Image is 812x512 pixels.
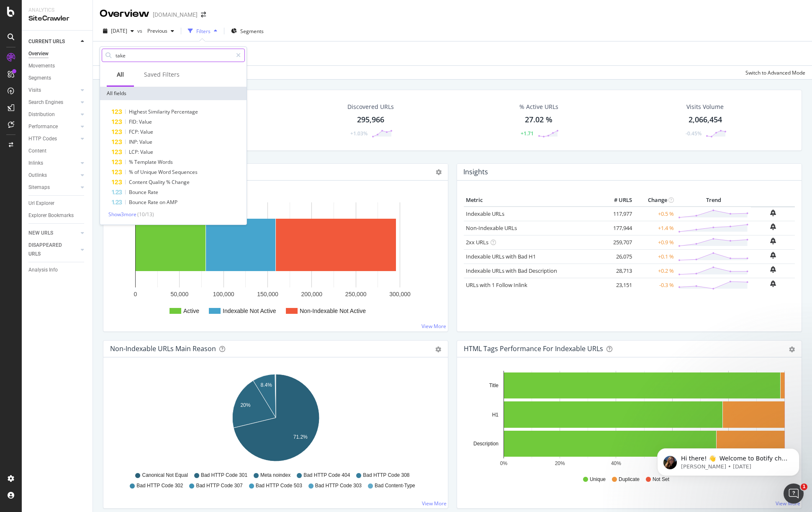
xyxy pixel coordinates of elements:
text: Non-Indexable Not Active [300,308,366,314]
a: Performance [28,122,78,131]
svg: A chart. [110,371,441,468]
div: -0.45% [686,130,702,137]
text: Description [473,441,499,447]
iframe: Intercom notifications message [645,431,812,489]
a: Outlinks [28,171,78,180]
span: Bad HTTP Code 503 [256,482,302,489]
div: Analysis Info [28,266,58,274]
div: [DOMAIN_NAME] [153,10,198,19]
text: 200,000 [301,291,323,297]
span: Value [140,148,153,155]
td: 28,713 [601,264,634,278]
td: 117,977 [601,207,634,221]
div: CURRENT URLS [28,37,65,46]
a: Movements [28,62,87,70]
div: bell-plus [770,266,776,273]
span: Bad HTTP Code 303 [315,482,362,489]
div: arrow-right-arrow-left [201,12,206,18]
a: Segments [28,74,87,83]
a: View More [421,323,446,330]
span: Bad HTTP Code 308 [363,472,409,479]
a: HTTP Codes [28,134,78,143]
div: % Active URLs [519,103,558,111]
a: Url Explorer [28,199,87,208]
span: Duplicate [619,476,640,483]
text: 8.4% [261,382,272,388]
span: LCP: [129,148,140,155]
a: DISAPPEARED URLS [28,241,78,259]
a: Inlinks [28,159,78,168]
div: 2,066,454 [689,114,722,125]
div: Filters [196,28,211,35]
button: Previous [144,24,177,38]
span: AMP [167,199,177,206]
span: vs [137,27,144,34]
text: 0% [500,460,508,466]
th: Trend [676,194,751,207]
a: Indexable URLs with Bad Description [466,267,557,274]
span: Bad HTTP Code 307 [196,482,242,489]
a: Content [28,147,87,155]
span: of [134,168,140,176]
th: # URLS [601,194,634,207]
div: bell-plus [770,209,776,216]
span: Highest [129,108,148,115]
td: -0.3 % [634,278,676,292]
span: Rate [148,189,158,196]
div: Non-Indexable URLs Main Reason [110,344,216,353]
div: gear [435,347,441,352]
td: 23,151 [601,278,634,292]
div: Search Engines [28,98,63,107]
text: 100,000 [213,291,234,297]
div: +1.03% [350,130,367,137]
td: +0.5 % [634,207,676,221]
text: 0 [134,291,137,297]
td: +0.2 % [634,264,676,278]
span: Word [158,168,172,176]
a: Distribution [28,110,78,119]
text: 300,000 [389,291,411,297]
span: Canonical Not Equal [142,472,188,479]
text: Indexable Not Active [223,308,276,314]
div: 295,966 [357,114,384,125]
div: A chart. [110,194,441,325]
span: Previous [144,27,167,34]
text: 20% [240,402,250,408]
a: Overview [28,49,87,58]
span: 2025 Aug. 30th [111,27,127,34]
span: Segments [240,28,264,35]
div: bell-plus [770,223,776,230]
span: ( 10 / 13 ) [137,211,154,218]
div: All fields [100,87,247,100]
h4: Insights [463,166,488,178]
span: Bounce [129,199,148,206]
div: A chart. [464,371,795,468]
button: [DATE] [100,24,137,38]
a: NEW URLS [28,229,78,238]
text: 40% [611,460,621,466]
button: Filters [185,24,221,38]
span: Bad HTTP Code 302 [136,482,183,489]
div: Segments [28,74,51,83]
a: Explorer Bookmarks [28,211,87,220]
a: Sitemaps [28,183,78,192]
th: Change [634,194,676,207]
td: 259,707 [601,235,634,249]
span: on [159,199,167,206]
text: Active [183,308,199,314]
a: Non-Indexable URLs [466,224,517,232]
span: Value [139,118,152,125]
text: 150,000 [257,291,278,297]
span: Change [172,178,190,186]
span: Sequences [172,168,198,176]
div: Analytics [28,7,86,14]
a: Analysis Info [28,266,87,274]
a: Search Engines [28,98,78,107]
div: Explorer Bookmarks [28,211,74,220]
td: 26,075 [601,249,634,264]
div: bell-plus [770,280,776,287]
text: 250,000 [345,291,367,297]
